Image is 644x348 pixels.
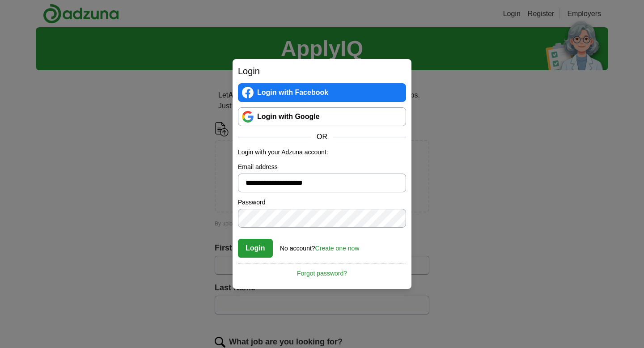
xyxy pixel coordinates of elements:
button: Login [238,239,273,258]
a: Login with Google [238,107,406,126]
div: No account? [280,238,359,253]
p: Login with your Adzuna account: [238,148,406,157]
a: Forgot password? [238,263,406,278]
a: Login with Facebook [238,83,406,102]
label: Email address [238,162,406,172]
a: Create one now [315,245,360,252]
label: Password [238,198,406,207]
span: OR [311,132,333,142]
h2: Login [238,64,406,78]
